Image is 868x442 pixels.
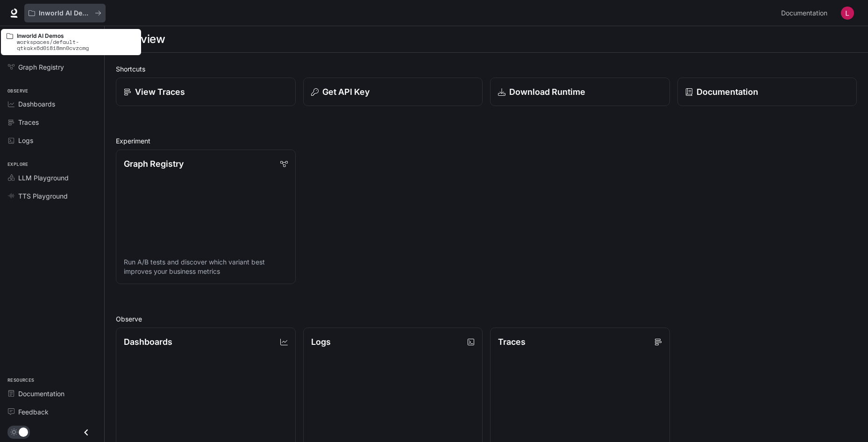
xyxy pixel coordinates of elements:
[18,389,64,399] span: Documentation
[39,9,91,17] p: Inworld AI Demos
[777,4,834,22] a: Documentation
[18,191,68,201] span: TTS Playground
[18,62,64,72] span: Graph Registry
[311,335,331,348] p: Logs
[4,59,100,75] a: Graph Registry
[4,96,100,112] a: Dashboards
[116,78,296,106] a: View Traces
[4,188,100,204] a: TTS Playground
[18,407,49,417] span: Feedback
[781,7,827,19] span: Documentation
[18,117,39,127] span: Traces
[18,99,55,109] span: Dashboards
[116,150,296,284] a: Graph RegistryRun A/B tests and discover which variant best improves your business metrics
[677,78,857,106] a: Documentation
[116,136,857,146] h2: Experiment
[135,86,185,98] p: View Traces
[697,86,758,98] p: Documentation
[76,423,97,442] button: Close drawer
[24,4,106,22] button: All workspaces
[322,86,370,98] p: Get API Key
[116,314,857,324] h2: Observe
[17,33,135,39] p: Inworld AI Demos
[4,404,100,420] a: Feedback
[17,39,135,51] p: workspaces/default-qtkakx6d0i8i8mn0cvzcmg
[838,4,857,22] button: User avatar
[490,78,670,106] a: Download Runtime
[124,335,172,348] p: Dashboards
[18,173,69,183] span: LLM Playground
[19,427,28,437] span: Dark mode toggle
[509,86,585,98] p: Download Runtime
[841,7,854,20] img: User avatar
[124,257,288,276] p: Run A/B tests and discover which variant best improves your business metrics
[4,132,100,149] a: Logs
[4,385,100,402] a: Documentation
[4,114,100,130] a: Traces
[4,170,100,186] a: LLM Playground
[303,78,483,106] button: Get API Key
[116,64,857,74] h2: Shortcuts
[18,135,33,145] span: Logs
[124,157,184,170] p: Graph Registry
[498,335,526,348] p: Traces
